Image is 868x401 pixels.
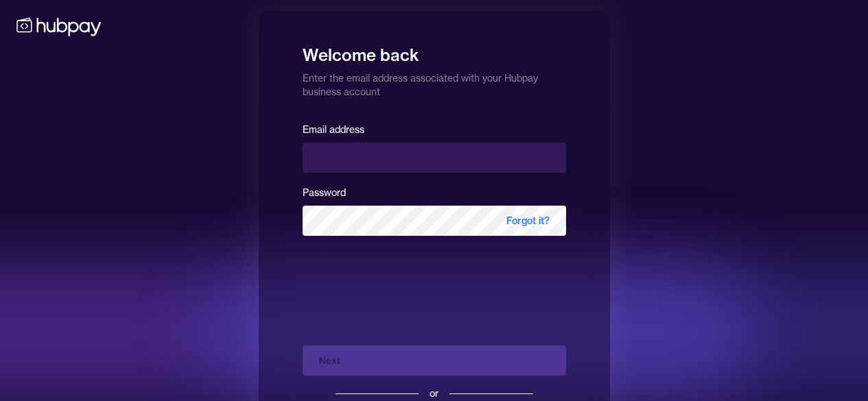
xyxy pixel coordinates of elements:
[303,66,566,99] p: Enter the email address associated with your Hubpay business account
[303,186,346,199] label: Password
[303,123,364,136] label: Email address
[430,387,438,400] div: or
[490,206,566,236] span: Forgot it?
[303,36,566,66] h1: Welcome back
